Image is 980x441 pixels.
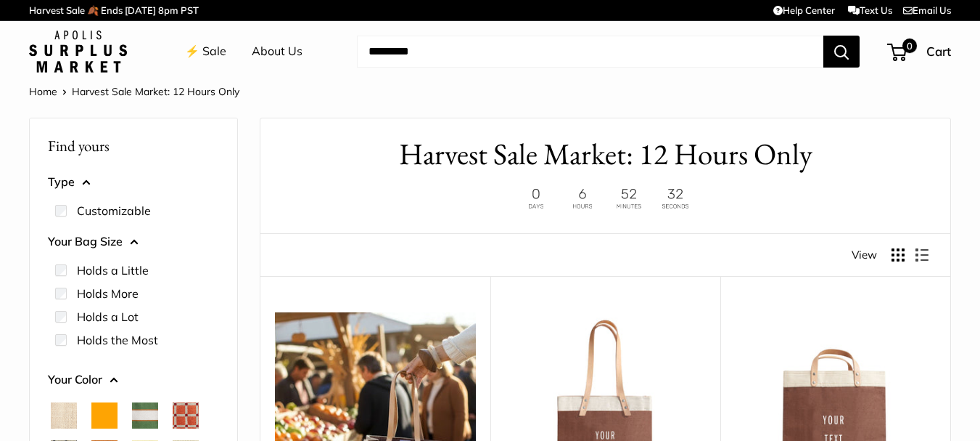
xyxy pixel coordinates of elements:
[515,185,696,213] img: 12 hours only. Ends at 8pm
[48,132,219,160] p: Find yours
[852,245,877,265] span: View
[48,171,219,193] button: Type
[823,36,860,68] button: Search
[132,402,158,429] button: Court Green
[903,4,951,16] a: Email Us
[252,41,302,62] a: About Us
[848,4,892,16] a: Text Us
[282,133,928,176] h1: Harvest Sale Market: 12 Hours Only
[357,36,823,68] input: Search...
[77,308,139,325] label: Holds a Lot
[926,44,951,59] span: Cart
[889,40,951,63] a: 0 Cart
[173,402,199,429] button: Chenille Window Brick
[892,248,905,262] button: Display products as grid
[72,85,239,98] span: Harvest Sale Market: 12 Hours Only
[48,231,219,253] button: Your Bag Size
[902,39,917,53] span: 0
[51,402,77,429] button: Natural
[185,41,226,62] a: ⚡️ Sale
[77,331,158,349] label: Holds the Most
[29,82,239,101] nav: Breadcrumb
[91,402,118,429] button: Orange
[77,285,139,302] label: Holds More
[77,202,151,219] label: Customizable
[77,262,149,279] label: Holds a Little
[29,85,57,98] a: Home
[915,248,928,262] button: Display products as list
[773,4,835,16] a: Help Center
[29,31,127,73] img: Apolis: Surplus Market
[48,369,219,391] button: Your Color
